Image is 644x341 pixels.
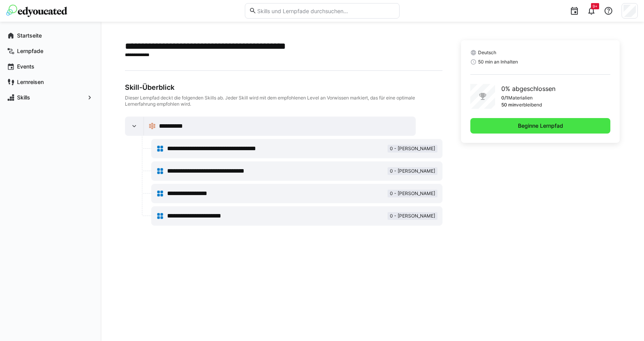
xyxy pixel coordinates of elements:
[125,83,442,92] div: Skill-Überblick
[501,84,555,93] p: 0% abgeschlossen
[508,95,533,101] p: Materialien
[593,4,598,9] span: 9+
[501,102,516,108] p: 50 min
[478,59,518,65] span: 50 min an Inhalten
[390,213,435,219] span: 0 - [PERSON_NAME]
[501,95,508,101] p: 0/1
[470,118,611,134] button: Beginne Lernpfad
[390,168,435,174] span: 0 - [PERSON_NAME]
[125,95,442,107] div: Dieser Lernpfad deckt die folgenden Skills ab. Jeder Skill wird mit dem empfohlenen Level an Vorw...
[478,50,496,56] span: Deutsch
[390,190,435,197] span: 0 - [PERSON_NAME]
[517,122,564,130] span: Beginne Lernpfad
[516,102,542,108] p: verbleibend
[256,7,395,14] input: Skills und Lernpfade durchsuchen…
[390,146,435,152] span: 0 - [PERSON_NAME]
